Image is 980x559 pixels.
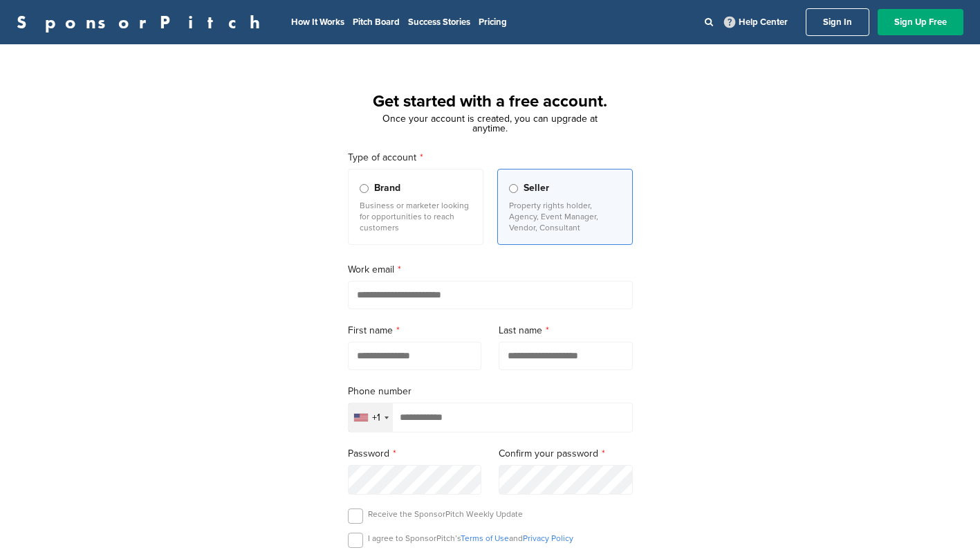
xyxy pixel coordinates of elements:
p: I agree to SponsorPitch’s and [368,533,573,544]
label: Confirm your password [499,446,633,461]
a: Sign Up Free [878,9,963,35]
div: Selected country [349,403,393,432]
a: Terms of Use [461,533,509,543]
a: How It Works [291,17,344,28]
a: Success Stories [408,17,470,28]
a: Privacy Policy [523,533,573,543]
span: Once your account is created, you can upgrade at anytime. [382,113,598,134]
div: +1 [372,413,380,423]
label: Last name [499,323,633,338]
span: Seller [524,181,549,196]
h1: Get started with a free account. [331,89,649,114]
a: Pricing [479,17,507,28]
p: Property rights holder, Agency, Event Manager, Vendor, Consultant [509,200,621,233]
label: First name [348,323,482,338]
label: Phone number [348,384,633,399]
a: SponsorPitch [17,13,269,31]
p: Receive the SponsorPitch Weekly Update [368,508,523,520]
span: Brand [374,181,400,196]
p: Business or marketer looking for opportunities to reach customers [360,200,472,233]
a: Help Center [721,14,791,30]
input: Seller Property rights holder, Agency, Event Manager, Vendor, Consultant [509,184,518,193]
label: Type of account [348,150,633,165]
a: Pitch Board [353,17,400,28]
input: Brand Business or marketer looking for opportunities to reach customers [360,184,369,193]
label: Work email [348,262,633,277]
label: Password [348,446,482,461]
a: Sign In [806,8,869,36]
